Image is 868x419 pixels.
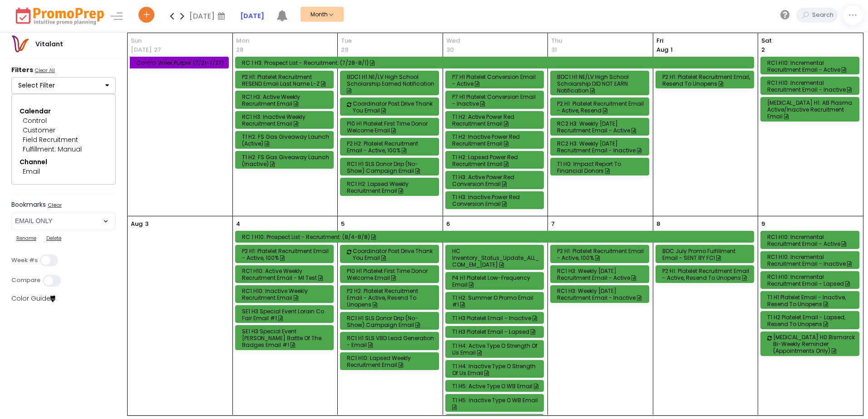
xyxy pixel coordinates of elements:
[11,65,33,74] strong: Filters
[557,287,645,301] div: RC1 H3: Weekly [DATE] Recruitment Email - Inactive
[236,219,240,229] p: 4
[767,253,855,267] div: RC1 H10: Incremental Recruitment Email - Inactive
[767,234,855,247] div: RC1 H10: Incremental Recruitment Email - Active
[767,273,855,287] div: RC1 H10: Incremental Recruitment Email - Lapsed
[761,36,860,45] span: Sat
[446,219,450,229] p: 6
[242,234,750,240] div: RC 1 H10: Prospect List - Recruitment: (8/4-8/8)
[656,45,668,54] span: Aug
[353,100,441,114] div: Coordinator Post Drive Thank You Email
[23,167,104,176] div: Email
[236,45,243,54] p: 28
[347,73,435,94] div: BDC1 H1 NE/LV High School Scholarship Earned Notification
[347,355,435,368] div: RC1 H10: Lapsed Weekly Recruitment Email
[341,219,345,229] p: 5
[767,59,855,73] div: RC1 H10: Incremental Recruitment Email - Active
[131,36,229,45] span: Sun
[656,219,660,229] p: 8
[557,100,645,114] div: P2 H1: Platelet Recruitment Email - Active, Resend
[347,335,435,348] div: RC1 H1 SLS VBD Lead Generation - Email
[35,67,55,74] u: Clear All
[452,174,540,187] div: T1 H3: Active Power Red Conversion Email
[242,59,750,66] div: RC 1 H3: Prospect List - Recruitment: (7/28-8/1)
[773,334,861,354] div: [MEDICAL_DATA] H0 Bismarck Bi-Weekly Reminder (Appointments Only)
[29,39,69,49] div: Vitalant
[452,315,540,322] div: T1 H3 Platelet Email - Inactive
[20,107,108,116] div: Calendar
[452,133,540,147] div: T1 H2: Inactive Power Red Recruitment Email
[452,342,540,356] div: T1 H4: Active Type O Strength of Us Email
[662,73,750,87] div: P2 H1: Platelet Recruitment Email, Resend to Unopens
[656,36,755,45] span: Fri
[16,234,36,242] u: Rename
[557,140,645,154] div: RC2 H3: Weekly [DATE] Recruitment Email - Inactive
[242,113,330,127] div: RC1 H3: Inactive Weekly Recruitment Email
[662,248,750,261] div: BDC July Promo Fulfillment Email - SENT BY FCI
[242,73,330,87] div: P2 H1: Platelet Recruitment RESEND Email Last Name L-Z
[767,314,855,327] div: T1 H2 Platelet Email - Lapsed, Resend to Unopens
[242,93,330,107] div: RC1 H3: Active Weekly Recruitment Email
[11,77,116,94] button: Select Filter
[662,268,750,281] div: P2 H1: Platelet Recruitment Email - Active, Resend to Unopens
[551,36,649,45] span: Thu
[551,219,555,229] p: 7
[242,287,330,301] div: RC1 H10: Inactive Weekly Recruitment Email
[767,79,855,93] div: RC1 H10: Incremental Recruitment Email - Inactive
[242,268,330,281] div: RC1 H10: Active Weekly Recruitment Email - MI Test
[557,248,645,261] div: P2 H1: Platelet Recruitment Email - Active, 100%
[452,274,540,288] div: P4 H1 Platelet Low-Frequency Email
[452,328,540,335] div: T1 H3 Platelet Email - Lapsed
[23,145,104,154] div: Fulfillment: Manual
[761,45,765,54] p: 2
[347,315,435,328] div: RC1 H1 SLS Donor Drip (No-Show) Campaign Email
[23,116,104,126] div: Control
[557,161,645,174] div: T1 H0: Impact Report to Financial Donors
[810,8,838,23] input: Search
[11,277,40,284] label: Compare
[131,45,152,54] p: [DATE]
[48,201,62,209] u: Clear
[452,383,540,390] div: T1 H5: Active Type O WB Email
[347,287,435,308] div: P2 H2: Platelet Recruitment Email - Active, Resend to Unopens
[189,9,228,23] div: [DATE]
[347,120,435,134] div: P10 H1 Platelet First Time Donor Welcome Email
[20,157,108,167] div: Channel
[236,36,334,45] span: Mon
[452,294,540,308] div: T1 H2: Summer O Promo Email #1
[136,59,225,66] div: Control Week Purple: (7/21-7/27)
[767,99,855,120] div: [MEDICAL_DATA] H1: AB Plasma Active/Inactive Recruitment Email
[452,73,540,87] div: P7 H1 Platelet Conversion Email - Active
[242,308,330,322] div: SE1 H3 Special Event Lorain Co Fair Email #1
[347,268,435,281] div: P10 H1 Platelet First Time Donor Welcome Email
[23,126,104,135] div: Customer
[551,45,557,54] p: 31
[347,140,435,154] div: P2 H2: Platelet Recruitment Email - Active, 100%
[656,45,673,54] p: 1
[767,294,855,307] div: T1 H1 Platelet Email - Inactive, Resend to Unopens
[242,328,330,348] div: SE1 H3 Special Event [PERSON_NAME] Battle of the Badges Email #1
[446,45,454,54] p: 30
[242,248,330,261] div: P2 H1: Platelet Recruitment Email - Active, 100%
[240,11,264,21] a: [DATE]
[341,45,348,54] p: 29
[446,36,544,45] span: Wed
[154,45,161,54] p: 27
[452,194,540,207] div: T1 H3: Inactive Power Red Conversion Email
[452,113,540,127] div: T1 H2: Active Power Red Recruitment Email
[557,268,645,281] div: RC1 H3: Weekly [DATE] Recruitment Email - Active
[131,219,143,229] p: Aug
[11,294,55,303] a: Color Guide
[242,154,330,167] div: T1 H2: FS Gas Giveaway Launch (Inactive)
[11,35,29,53] img: vitalantlogo.png
[452,154,540,167] div: T1 H2: Lapsed Power Red Recruitment Email
[301,7,344,22] button: Month
[353,248,441,261] div: Coordinator Post Drive Thank You Email
[23,135,104,145] div: Field Recruitment
[11,257,38,264] label: Week #s
[347,180,435,194] div: RC1 H2: Lapsed Weekly Recruitment Email
[452,248,540,268] div: HC Inventory_Status_Update_ALL_COM_EM_[DATE]
[452,93,540,107] div: P7 H1 Platelet Conversion Email - Inactive
[242,133,330,147] div: T1 H2: FS Gas Giveaway Launch (Active)
[557,73,645,94] div: BDC1 H1 NE/LV High School Scholarship DID NOT EARN Notification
